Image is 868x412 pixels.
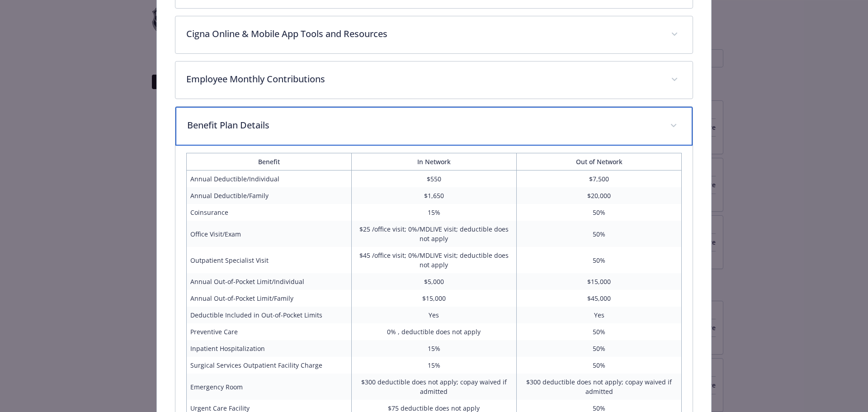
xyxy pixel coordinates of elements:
[186,307,351,323] td: Deductible Included in Out-of-Pocket Limits
[351,340,516,357] td: 15%
[351,307,516,323] td: Yes
[517,340,682,357] td: 50%
[351,290,516,307] td: $15,000
[186,204,351,221] td: Coinsurance
[186,374,351,400] td: Emergency Room
[351,153,516,170] th: In Network
[175,107,693,146] div: Benefit Plan Details
[351,273,516,290] td: $5,000
[186,221,351,247] td: Office Visit/Exam
[187,118,660,132] p: Benefit Plan Details
[517,170,682,188] td: $7,500
[517,204,682,221] td: 50%
[517,247,682,273] td: 50%
[351,374,516,400] td: $300 deductible does not apply; copay waived if admitted
[517,153,682,170] th: Out of Network
[517,323,682,340] td: 50%
[186,72,660,86] p: Employee Monthly Contributions
[175,16,693,53] div: Cigna Online & Mobile App Tools and Resources
[517,374,682,400] td: $300 deductible does not apply; copay waived if admitted
[517,290,682,307] td: $45,000
[351,187,516,204] td: $1,650
[186,357,351,374] td: Surgical Services Outpatient Facility Charge
[517,357,682,374] td: 50%
[351,221,516,247] td: $25 /office visit; 0%/MDLIVE visit; deductible does not apply
[351,204,516,221] td: 15%
[517,273,682,290] td: $15,000
[517,307,682,323] td: Yes
[351,323,516,340] td: 0% , deductible does not apply
[186,290,351,307] td: Annual Out-of-Pocket Limit/Family
[186,273,351,290] td: Annual Out-of-Pocket Limit/Individual
[517,187,682,204] td: $20,000
[186,340,351,357] td: Inpatient Hospitalization
[351,247,516,273] td: $45 /office visit; 0%/MDLIVE visit; deductible does not apply
[351,170,516,188] td: $550
[351,357,516,374] td: 15%
[186,27,660,41] p: Cigna Online & Mobile App Tools and Resources
[186,247,351,273] td: Outpatient Specialist Visit
[175,62,693,99] div: Employee Monthly Contributions
[186,153,351,170] th: Benefit
[517,221,682,247] td: 50%
[186,187,351,204] td: Annual Deductible/Family
[186,323,351,340] td: Preventive Care
[186,170,351,188] td: Annual Deductible/Individual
